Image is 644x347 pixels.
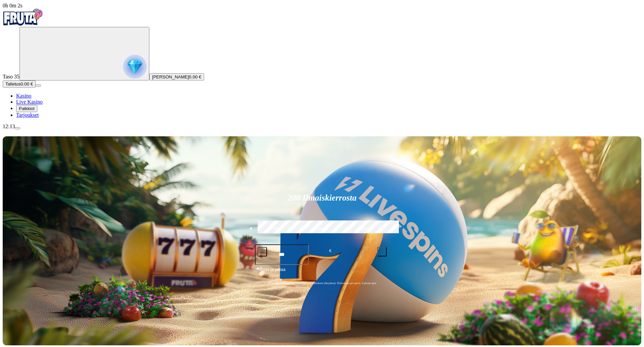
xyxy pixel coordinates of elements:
label: €250 [346,219,388,239]
label: €150 [301,219,343,239]
span: Talletus [5,81,21,86]
button: minus icon [258,247,267,256]
a: Kasino [16,93,31,99]
nav: Main menu [3,93,641,118]
button: menu [36,84,41,86]
span: 0.00 € [21,81,33,86]
label: €50 [256,219,298,239]
button: Talleta ja pelaa [255,266,389,279]
span: Taso 35 [3,74,20,79]
span: Talleta ja pelaa [257,266,286,278]
span: [PERSON_NAME] [152,74,189,79]
button: Talletusplus icon0.00 € [3,80,36,88]
span: Palkkiot [19,106,35,111]
span: 0.00 € [189,74,201,79]
a: Fruta [3,21,43,27]
button: [PERSON_NAME]0.00 € [149,73,204,80]
span: user session time [3,3,23,8]
button: reward progress [20,27,149,80]
span: 12:13 [3,124,15,129]
a: Tarjoukset [16,112,39,118]
button: Palkkiot [16,105,37,112]
button: plus icon [377,247,387,256]
span: € [329,248,331,254]
button: menu [15,127,20,129]
img: reward progress [123,55,147,78]
img: Fruta [3,9,43,26]
nav: Primary [3,9,641,118]
span: € [260,266,262,270]
a: Live Kasino [16,99,43,105]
